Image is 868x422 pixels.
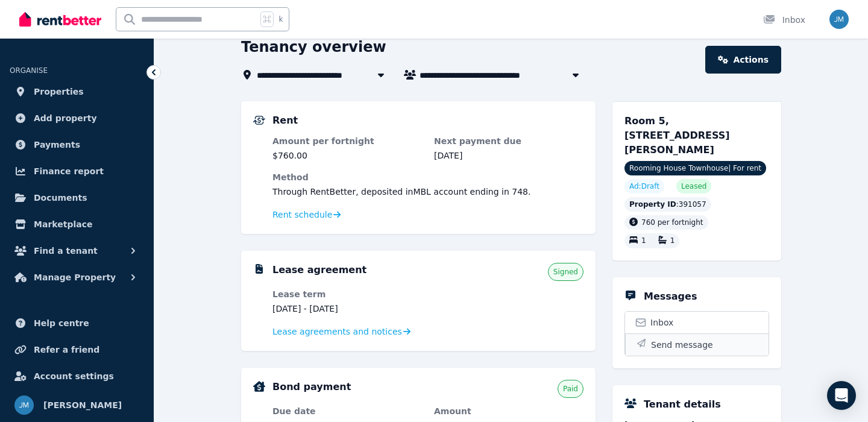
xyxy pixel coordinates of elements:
button: Send message [625,333,769,356]
dt: Lease term [272,288,422,300]
span: Lease agreements and notices [272,326,402,338]
span: Refer a friend [34,342,99,357]
img: Jason Ma [829,10,849,29]
div: Inbox [763,14,805,26]
button: Manage Property [10,265,144,289]
a: Rent schedule [272,209,341,221]
span: Rooming House Townhouse | For rent [624,161,766,175]
span: Through RentBetter , deposited in MBL account ending in 748 . [272,187,530,197]
span: Find a tenant [34,244,98,258]
a: Help centre [10,311,144,335]
h5: Bond payment [272,380,351,394]
a: Actions [705,46,781,74]
a: Add property [10,106,144,130]
dt: Method [272,171,583,183]
span: Properties [34,84,84,99]
span: Inbox [650,316,673,329]
a: Account settings [10,364,144,388]
span: Leased [681,181,706,191]
img: Rental Payments [253,116,265,125]
span: Documents [34,191,87,205]
a: Lease agreements and notices [272,326,410,338]
span: Manage Property [34,270,116,285]
span: 1 [641,237,646,245]
span: Room 5, [STREET_ADDRESS][PERSON_NAME] [624,115,730,156]
button: Find a tenant [10,239,144,263]
h5: Messages [644,289,697,304]
h1: Tenancy overview [241,37,386,57]
a: Inbox [625,312,769,333]
a: Marketplace [10,212,144,236]
span: ORGANISE [10,66,48,75]
dt: Amount [434,405,583,417]
div: : 391057 [624,197,711,212]
span: Property ID [629,200,676,209]
span: 760 per fortnight [641,218,703,227]
a: Finance report [10,159,144,183]
span: Add property [34,111,97,125]
a: Documents [10,186,144,210]
h5: Tenant details [644,397,721,412]
span: Payments [34,137,80,152]
h5: Lease agreement [272,263,366,277]
dt: Amount per fortnight [272,135,422,147]
span: Rent schedule [272,209,332,221]
img: RentBetter [19,10,101,28]
span: [PERSON_NAME] [43,398,122,412]
dd: [DATE] [434,150,583,162]
span: Signed [553,267,578,277]
span: Account settings [34,369,114,383]
span: Ad: Draft [629,181,659,191]
span: Send message [651,339,713,351]
dd: $760.00 [272,150,422,162]
span: 1 [670,237,675,245]
img: Bond Details [253,381,265,392]
h5: Rent [272,113,298,128]
img: Jason Ma [14,395,34,415]
a: Refer a friend [10,338,144,362]
a: Payments [10,133,144,157]
a: Properties [10,80,144,104]
dt: Due date [272,405,422,417]
dd: [DATE] - [DATE] [272,303,422,315]
span: Paid [563,384,578,394]
dt: Next payment due [434,135,583,147]
span: k [278,14,283,24]
span: Marketplace [34,217,92,231]
span: Help centre [34,316,89,330]
span: Finance report [34,164,104,178]
div: Open Intercom Messenger [827,381,856,410]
